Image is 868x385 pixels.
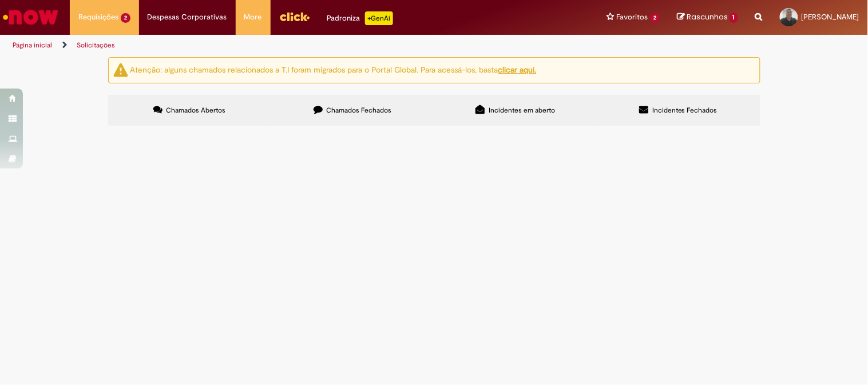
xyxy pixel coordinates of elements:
ng-bind-html: Atenção: alguns chamados relacionados a T.I foram migrados para o Portal Global. Para acessá-los,... [130,65,537,75]
a: clicar aqui. [498,65,537,75]
span: 2 [121,13,130,23]
span: Despesas Corporativas [148,11,227,23]
span: Chamados Fechados [326,106,391,115]
img: ServiceNow [1,6,60,29]
a: Rascunhos [677,12,738,23]
span: Favoritos [617,11,648,23]
a: Página inicial [13,41,52,50]
ul: Trilhas de página [9,35,570,56]
span: Chamados Abertos [166,106,225,115]
span: Requisições [78,11,118,23]
a: Solicitações [77,41,115,50]
img: click_logo_yellow_360x200.png [279,8,310,25]
span: 2 [651,13,660,23]
span: Rascunhos [687,11,728,22]
span: Incidentes Fechados [652,106,718,115]
span: More [244,11,262,23]
span: 1 [730,13,738,23]
span: Incidentes em aberto [489,106,555,115]
div: Padroniza [327,11,393,25]
span: [PERSON_NAME] [802,12,859,22]
p: +GenAi [365,11,393,25]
